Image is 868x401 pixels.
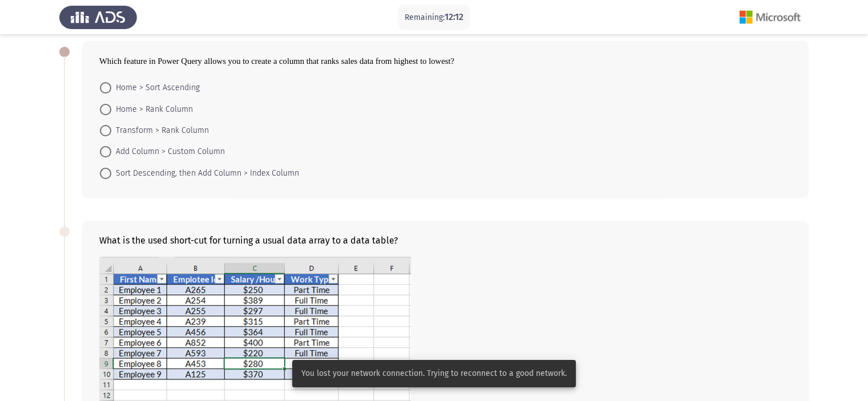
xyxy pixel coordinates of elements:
span: You lost your network connection. Trying to reconnect to a good network. [301,368,567,379]
span: Which feature in Power Query allows you to create a column that ranks sales data from highest to ... [99,56,454,66]
span: Sort Descending, then Add Column > Index Column [111,167,299,180]
p: Remaining: [405,10,463,25]
span: Transform > Rank Column [111,124,209,137]
span: 12:12 [445,11,463,22]
img: Assess Talent Management logo [59,1,137,33]
img: Assessment logo of Microsoft (Word, Excel, PPT) [731,1,809,33]
span: Home > Sort Ascending [111,81,200,95]
span: Add Column > Custom Column [111,145,225,159]
span: Home > Rank Column [111,103,193,116]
